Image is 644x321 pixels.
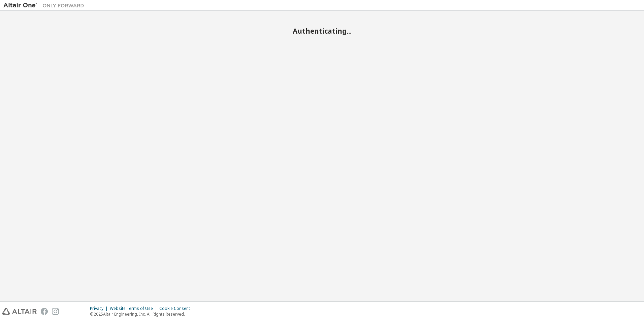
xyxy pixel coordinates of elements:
img: facebook.svg [41,308,48,315]
img: Altair One [3,2,88,9]
div: Website Terms of Use [110,306,159,311]
h2: Authenticating... [3,27,641,35]
div: Cookie Consent [159,306,194,311]
img: altair_logo.svg [2,308,37,315]
div: Privacy [90,306,110,311]
img: instagram.svg [52,308,59,315]
p: © 2025 Altair Engineering, Inc. All Rights Reserved. [90,311,194,317]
